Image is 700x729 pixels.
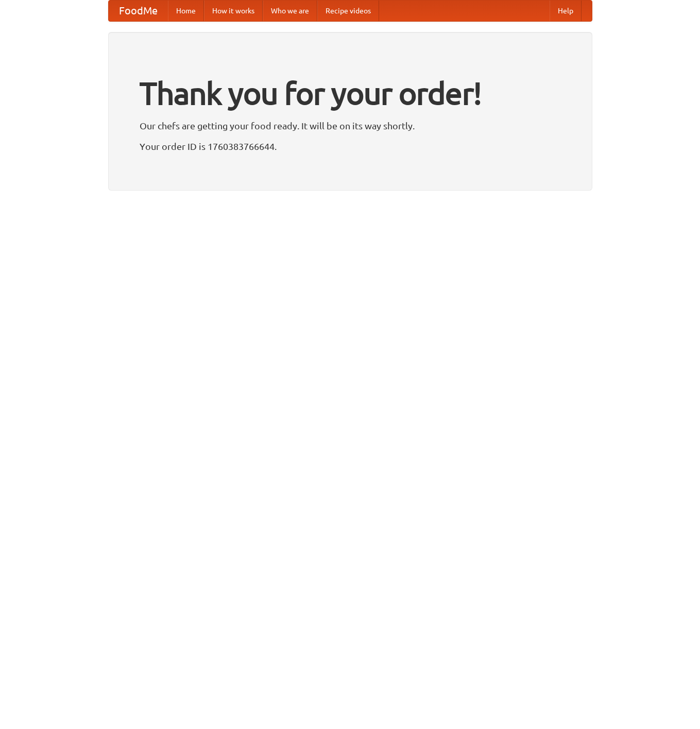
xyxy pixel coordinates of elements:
a: Recipe videos [317,1,379,21]
a: Help [550,1,582,21]
a: Home [168,1,204,21]
p: Our chefs are getting your food ready. It will be on its way shortly. [140,118,561,133]
a: Who we are [263,1,317,21]
h1: Thank you for your order! [140,69,561,118]
a: How it works [204,1,263,21]
a: FoodMe [109,1,168,21]
p: Your order ID is 1760383766644. [140,139,561,154]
